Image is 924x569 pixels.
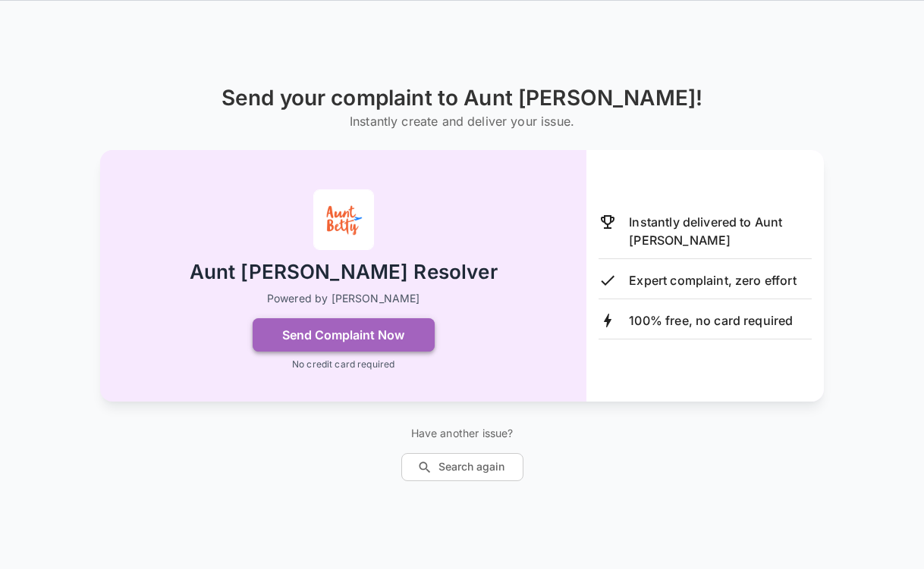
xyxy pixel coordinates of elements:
[401,426,523,441] p: Have another issue?
[313,189,374,250] img: Aunt Betty
[222,86,702,111] h1: Send your complaint to Aunt [PERSON_NAME]!
[629,271,796,289] p: Expert complaint, zero effort
[292,358,394,371] p: No credit card required
[253,318,435,352] button: Send Complaint Now
[629,213,812,249] p: Instantly delivered to Aunt [PERSON_NAME]
[401,453,523,481] button: Search again
[222,111,702,132] h6: Instantly create and deliver your issue.
[190,259,498,286] h2: Aunt [PERSON_NAME] Resolver
[267,291,420,306] p: Powered by [PERSON_NAME]
[629,311,793,330] p: 100% free, no card required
